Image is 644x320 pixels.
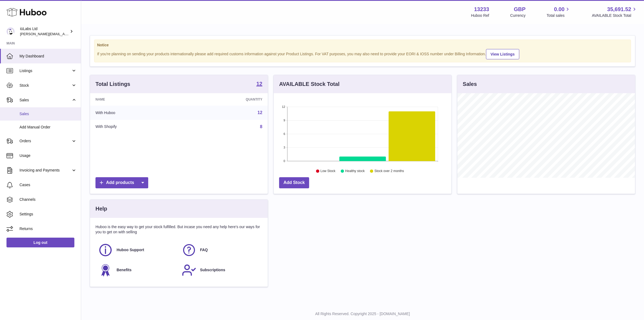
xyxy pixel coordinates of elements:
span: Listings [19,68,71,73]
p: Huboo is the easy way to get your stock fulfilled. But incase you need any help here's our ways f... [95,224,262,235]
span: Sales [19,111,77,117]
div: Currency [510,13,526,18]
a: 0.00 Total sales [547,6,571,18]
a: FAQ [182,243,260,257]
a: 12 [256,81,262,88]
div: iüLabs Ltd [20,26,69,37]
span: Usage [19,153,77,158]
h3: Total Listings [95,80,130,88]
text: Stock over 2 months [374,169,404,173]
span: 35,691.52 [607,6,631,13]
a: 12 [257,110,262,115]
span: Total sales [547,13,571,18]
h3: AVAILABLE Stock Total [279,80,339,88]
text: Healthy stock [345,169,365,173]
text: 6 [283,132,285,135]
span: Returns [19,226,77,231]
a: View Listings [486,49,519,59]
text: 3 [283,146,285,149]
a: Huboo Support [98,243,176,257]
a: Add Stock [279,177,309,188]
div: If you're planning on sending your products internationally please add required customs informati... [97,48,628,59]
h3: Sales [463,80,477,88]
text: 9 [283,119,285,122]
a: 35,691.52 AVAILABLE Stock Total [592,6,638,18]
a: Benefits [98,263,176,277]
a: Add products [95,177,148,188]
span: My Dashboard [19,54,77,59]
span: AVAILABLE Stock Total [592,13,638,18]
text: 0 [283,159,285,163]
strong: Notice [97,43,628,48]
th: Name [90,93,186,106]
span: Subscriptions [200,267,225,273]
span: Cases [19,182,77,188]
strong: GBP [514,6,526,13]
div: Huboo Ref [471,13,489,18]
span: Huboo Support [117,247,144,253]
span: 0.00 [554,6,565,13]
span: Orders [19,138,71,144]
span: Add Manual Order [19,125,77,130]
span: Benefits [117,267,131,273]
a: 8 [260,124,262,129]
span: FAQ [200,247,208,253]
text: Low Stock [321,169,336,173]
th: Quantity [186,93,268,106]
strong: 12 [256,81,262,86]
span: [PERSON_NAME][EMAIL_ADDRESS][DOMAIN_NAME] [20,32,108,36]
td: With Shopify [90,120,186,134]
a: Log out [6,238,74,247]
span: Stock [19,83,71,88]
span: Invoicing and Payments [19,168,71,173]
span: Sales [19,98,71,103]
strong: 13233 [474,6,489,13]
img: annunziata@iulabs.co [6,27,15,35]
span: Settings [19,212,77,217]
td: With Huboo [90,106,186,120]
p: All Rights Reserved. Copyright 2025 - [DOMAIN_NAME] [85,311,640,316]
text: 12 [282,105,285,108]
a: Subscriptions [182,263,260,277]
span: Channels [19,197,77,202]
h3: Help [95,205,107,212]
